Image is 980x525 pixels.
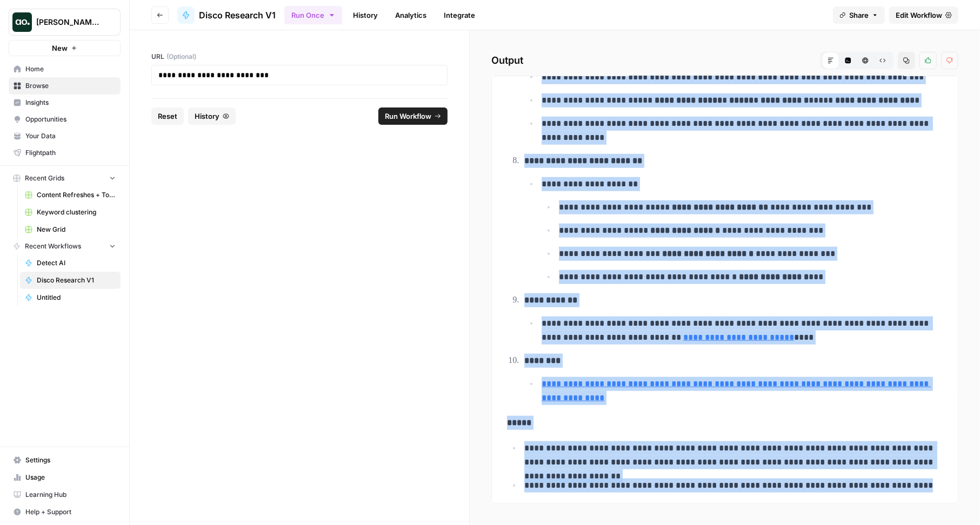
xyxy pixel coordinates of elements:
[9,77,121,95] a: Browse
[25,473,116,482] span: Usage
[20,289,121,306] a: Untitled
[151,107,184,125] button: Reset
[833,6,885,24] button: Share
[25,490,116,500] span: Learning Hub
[25,173,64,183] span: Recent Grids
[20,186,121,204] a: Content Refreshes + Topical Authority
[37,225,116,234] span: New Grid
[25,98,116,107] span: Insights
[437,6,482,24] a: Integrate
[37,275,116,285] span: Disco Research V1
[195,111,219,122] span: History
[25,148,116,158] span: Flightpath
[36,17,102,28] span: [PERSON_NAME]'s Workspace
[25,131,116,141] span: Your Data
[849,10,869,21] span: Share
[346,6,384,24] a: History
[25,81,116,91] span: Browse
[9,9,121,36] button: Workspace: Nick's Workspace
[12,12,32,32] img: Nick's Workspace Logo
[20,254,121,272] a: Detect AI
[37,258,116,268] span: Detect AI
[25,507,116,517] span: Help + Support
[389,6,433,24] a: Analytics
[9,486,121,503] a: Learning Hub
[9,452,121,469] a: Settings
[151,52,448,62] label: URL
[9,170,121,186] button: Recent Grids
[9,94,121,111] a: Insights
[378,107,448,125] button: Run Workflow
[37,190,116,200] span: Content Refreshes + Topical Authority
[896,10,942,21] span: Edit Workflow
[199,9,276,22] span: Disco Research V1
[25,241,81,251] span: Recent Workflows
[9,238,121,254] button: Recent Workflows
[52,43,68,53] span: New
[20,221,121,238] a: New Grid
[37,207,116,217] span: Keyword clustering
[25,455,116,465] span: Settings
[284,6,342,24] button: Run Once
[491,52,958,69] h2: Output
[20,272,121,289] a: Disco Research V1
[166,52,196,62] span: (Optional)
[20,204,121,221] a: Keyword clustering
[177,6,276,24] a: Disco Research V1
[9,111,121,128] a: Opportunities
[25,64,116,74] span: Home
[9,469,121,486] a: Usage
[37,293,116,302] span: Untitled
[889,6,958,24] a: Edit Workflow
[188,107,236,125] button: History
[9,127,121,145] a: Your Data
[158,111,177,122] span: Reset
[9,40,121,56] button: New
[9,503,121,521] button: Help + Support
[385,111,431,122] span: Run Workflow
[9,60,121,78] a: Home
[9,144,121,161] a: Flightpath
[25,115,116,124] span: Opportunities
